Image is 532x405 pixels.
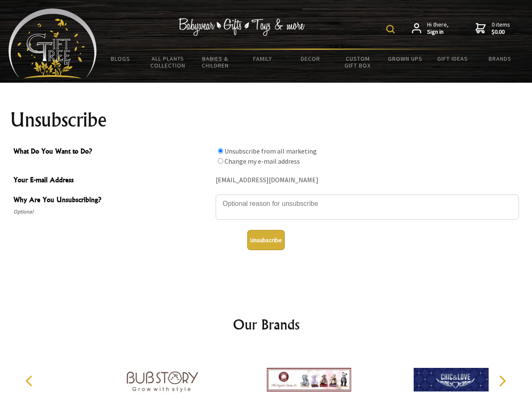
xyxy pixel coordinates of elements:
[429,50,476,67] a: Gift Ideas
[218,158,223,164] input: What Do You Want to Do?
[13,146,211,158] span: What Do You Want to Do?
[17,314,516,335] h2: Our Brands
[13,207,211,217] span: Optional
[493,372,511,390] button: Next
[192,50,239,74] a: Babies & Children
[225,157,300,165] label: Change my e-mail address
[21,372,40,390] button: Previous
[239,50,287,67] a: Family
[476,21,510,36] a: 0 items$0.00
[13,175,211,187] span: Your E-mail Address
[334,50,382,74] a: Custom Gift Box
[427,21,449,36] span: Hi there,
[216,174,519,187] div: [EMAIL_ADDRESS][DOMAIN_NAME]
[10,110,522,130] h1: Unsubscribe
[427,28,449,36] strong: Sign in
[216,194,519,220] textarea: Why Are You Unsubscribing?
[381,50,429,67] a: Grown Ups
[144,50,192,74] a: All Plants Collection
[247,230,285,250] button: Unsubscribe
[8,8,97,78] img: Babyware - Gifts - Toys and more...
[412,21,449,36] a: Hi there,Sign in
[492,21,510,36] span: 0 items
[179,18,305,36] img: Babywear - Gifts - Toys & more
[286,50,334,67] a: Decor
[386,25,395,33] img: product search
[97,50,144,67] a: BLOGS
[218,148,223,154] input: What Do You Want to Do?
[492,28,510,36] strong: $0.00
[476,50,524,67] a: Brands
[13,194,211,207] span: Why Are You Unsubscribing?
[225,147,317,155] label: Unsubscribe from all marketing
